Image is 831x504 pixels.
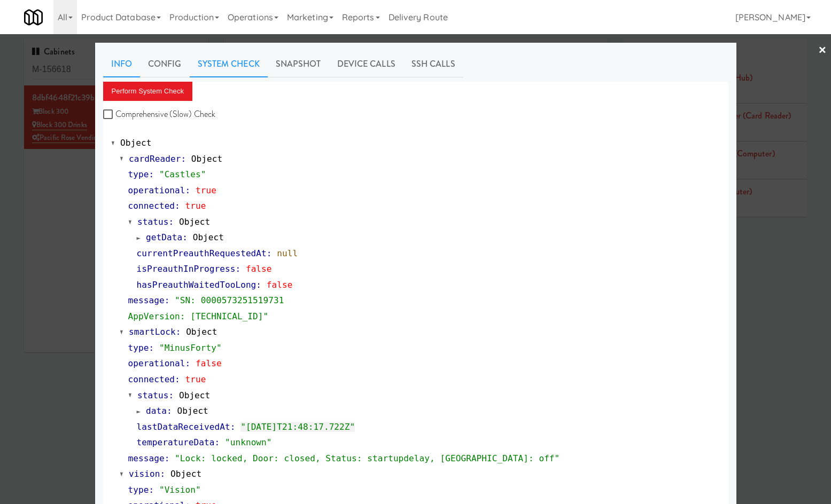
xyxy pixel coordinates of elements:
[159,343,222,353] span: "MinusForty"
[129,327,176,337] span: smartLock
[128,201,175,211] span: connected
[196,358,222,368] span: false
[185,185,191,195] span: :
[146,232,182,242] span: getData
[137,264,236,274] span: isPreauthInProgress
[329,51,403,77] a: Device Calls
[128,169,149,179] span: type
[129,469,160,479] span: vision
[176,327,181,337] span: :
[190,51,268,77] a: System Check
[177,406,208,416] span: Object
[128,453,165,463] span: message
[137,280,257,290] span: hasPreauthWaitedTooLong
[196,185,216,195] span: true
[128,295,165,305] span: message
[137,390,168,400] span: status
[185,201,206,211] span: true
[103,111,115,119] input: Comprehensive (Slow) Check
[179,390,210,400] span: Object
[128,185,185,195] span: operational
[235,264,240,274] span: :
[170,469,201,479] span: Object
[120,138,151,148] span: Object
[159,169,206,179] span: "Castles"
[175,453,560,463] span: "Lock: locked, Door: closed, Status: startupdelay, [GEOGRAPHIC_DATA]: off"
[168,217,174,227] span: :
[149,343,154,353] span: :
[149,169,154,179] span: :
[128,343,149,353] span: type
[185,358,191,368] span: :
[175,201,180,211] span: :
[175,374,180,384] span: :
[128,295,284,321] span: "SN: 0000573251519731 AppVersion: [TECHNICAL_ID]"
[165,295,170,305] span: :
[159,485,201,495] span: "Vision"
[230,422,236,432] span: :
[185,374,206,384] span: true
[24,8,43,27] img: Micromart
[277,248,298,258] span: null
[181,154,186,164] span: :
[267,248,272,258] span: :
[179,217,210,227] span: Object
[186,327,217,337] span: Object
[128,485,149,495] span: type
[193,232,224,242] span: Object
[246,264,272,274] span: false
[167,406,172,416] span: :
[137,437,215,447] span: temperatureData
[103,51,140,77] a: Info
[403,51,463,77] a: SSH Calls
[137,217,168,227] span: status
[215,437,220,447] span: :
[240,422,355,432] span: "[DATE]T21:48:17.722Z"
[267,280,293,290] span: false
[103,106,216,122] label: Comprehensive (Slow) Check
[137,422,230,432] span: lastDataReceivedAt
[256,280,261,290] span: :
[140,51,190,77] a: Config
[146,406,167,416] span: data
[268,51,329,77] a: Snapshot
[168,390,174,400] span: :
[149,485,154,495] span: :
[137,248,267,258] span: currentPreauthRequestedAt
[160,469,165,479] span: :
[129,154,181,164] span: cardReader
[128,358,185,368] span: operational
[165,453,170,463] span: :
[103,82,193,101] button: Perform System Check
[128,374,175,384] span: connected
[182,232,188,242] span: :
[818,34,827,67] a: ×
[225,437,272,447] span: "unknown"
[191,154,222,164] span: Object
